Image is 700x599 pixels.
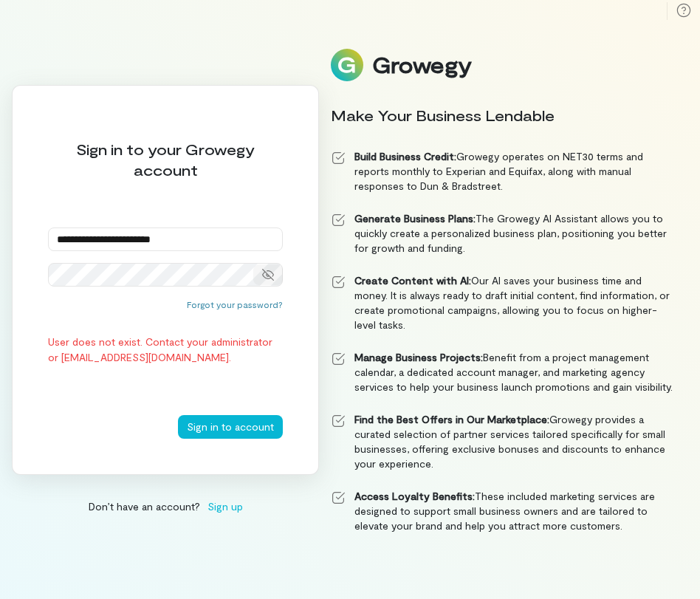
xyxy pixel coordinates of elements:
[354,413,549,425] strong: Find the Best Offers in Our Marketplace:
[331,49,363,81] img: Logo
[187,298,283,310] button: Forgot your password?
[372,52,471,78] div: Growegy
[48,334,283,365] div: User does not exist. Contact your administrator or [EMAIL_ADDRESS][DOMAIN_NAME].
[354,150,456,162] strong: Build Business Credit:
[48,139,283,180] div: Sign in to your Growegy account
[354,212,476,225] strong: Generate Business Plans:
[207,499,243,514] span: Sign up
[354,274,471,287] strong: Create Content with AI:
[331,412,676,471] li: Growegy provides a curated selection of partner services tailored specifically for small business...
[331,149,676,194] li: Growegy operates on NET30 terms and reports monthly to Experian and Equifax, along with manual re...
[354,490,475,502] strong: Access Loyalty Benefits:
[331,105,676,126] div: Make Your Business Lendable
[178,415,283,439] button: Sign in to account
[354,351,483,363] strong: Manage Business Projects:
[331,273,676,332] li: Our AI saves your business time and money. It is always ready to draft initial content, find info...
[12,499,319,514] div: Don’t have an account?
[331,211,676,256] li: The Growegy AI Assistant allows you to quickly create a personalized business plan, positioning y...
[331,489,676,533] li: These included marketing services are designed to support small business owners and are tailored ...
[331,350,676,394] li: Benefit from a project management calendar, a dedicated account manager, and marketing agency ser...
